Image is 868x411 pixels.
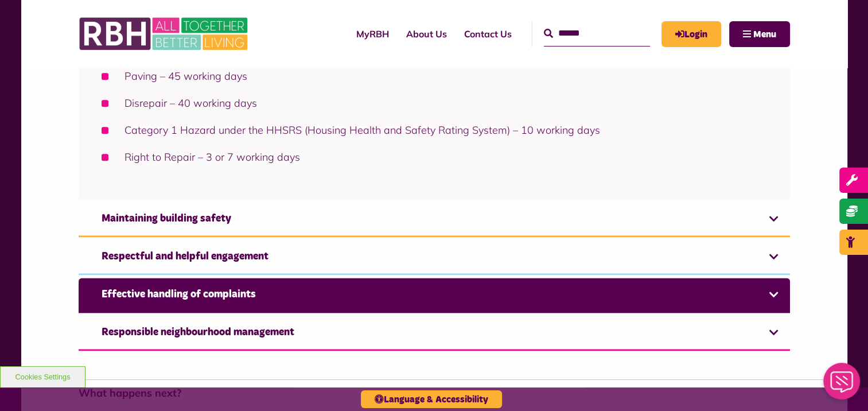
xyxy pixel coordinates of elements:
a: MyRBH [348,18,398,49]
li: Paving – 45 working days [102,68,767,84]
input: Search [544,21,650,46]
span: Menu [753,30,776,39]
a: About Us [398,18,456,49]
strong: What happens next? [79,386,181,400]
li: Right to Repair – 3 or 7 working days [102,149,767,165]
a: Maintaining building safety [79,202,790,237]
iframe: Netcall Web Assistant for live chat [816,359,868,411]
a: Effective handling of complaints [79,278,790,313]
li: Disrepair – 40 working days [102,95,767,111]
a: MyRBH [661,21,721,47]
a: Respectful and helpful engagement [79,240,790,275]
a: Contact Us [456,18,520,49]
img: RBH [79,11,251,56]
a: Responsible neighbourhood management [79,316,790,351]
button: Language & Accessibility [361,390,502,408]
li: Category 1 Hazard under the HHSRS (Housing Health and Safety Rating System) – 10 working days [102,122,767,138]
button: Navigation [729,21,790,47]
